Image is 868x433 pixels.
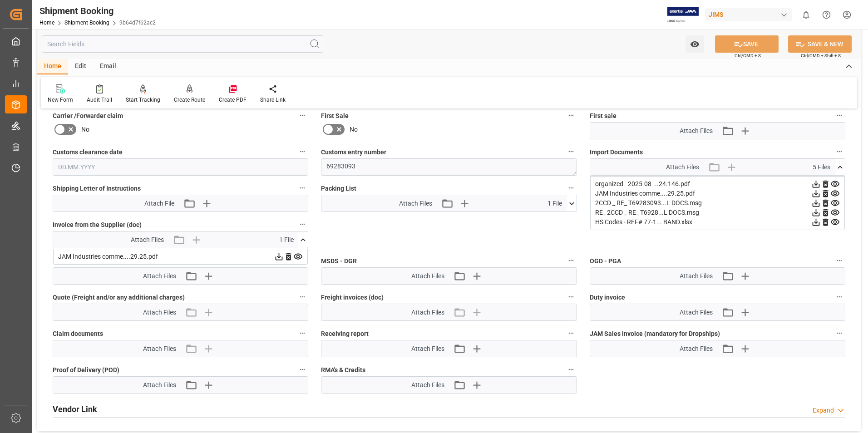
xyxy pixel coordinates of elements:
[296,364,308,375] button: Proof of Delivery (POD)
[42,35,323,53] input: Search Fields
[321,365,365,375] span: RMA's & Credits
[788,35,852,53] button: SAVE & NEW
[833,327,845,339] button: JAM Sales invoice (mandatory for Dropships)
[686,35,704,53] button: open menu
[321,293,384,302] span: Freight invoices (doc)
[590,184,705,193] span: Master [PERSON_NAME] of Lading (doc)
[411,380,444,390] span: Attach Files
[735,52,761,59] span: Ctrl/CMD + S
[590,293,625,302] span: Duty invoice
[58,252,303,261] div: JAM Industries comme....29.25.pdf
[53,220,142,230] span: Invoice from the Supplier (doc)
[279,235,294,245] span: 1 File
[833,291,845,303] button: Duty invoice
[53,158,308,176] input: DD.MM.YYYY
[296,109,308,121] button: Carrier /Forwarder claim
[321,184,356,193] span: Packing List
[39,4,156,18] div: Shipment Booking
[131,235,164,245] span: Attach Files
[565,364,577,375] button: RMA's & Credits
[219,96,247,104] div: Create PDF
[590,111,616,121] span: First sale
[801,52,841,59] span: Ctrl/CMD + Shift + S
[144,199,174,208] span: Attach File
[296,291,308,303] button: Quote (Freight and/or any additional charges)
[87,96,112,104] div: Audit Trail
[590,256,621,266] span: OGD - PGA
[53,184,141,193] span: Shipping Letter of Instructions
[411,344,444,354] span: Attach Files
[350,125,358,134] span: No
[680,271,713,281] span: Attach Files
[53,148,123,157] span: Customs clearance date
[547,199,562,208] span: 1 File
[53,329,103,339] span: Claim documents
[816,5,837,25] button: Help Center
[833,109,845,121] button: First sale
[680,126,713,136] span: Attach Files
[565,291,577,303] button: Freight invoices (doc)
[48,96,73,104] div: New Form
[833,146,845,157] button: Import Documents
[565,109,577,121] button: First Sale
[595,217,840,227] div: HS Codes - REF# 77-1... BAND.xlsx
[595,189,840,198] div: JAM Industries comme....29.25.pdf
[680,308,713,317] span: Attach Files
[565,146,577,157] button: Customs entry number
[321,111,349,121] span: First Sale
[93,59,123,74] div: Email
[53,111,123,121] span: Carrier /Forwarder claim
[143,308,176,317] span: Attach Files
[81,125,89,134] span: No
[411,271,444,281] span: Attach Files
[321,148,386,157] span: Customs entry number
[68,59,93,74] div: Edit
[667,7,699,23] img: Exertis%20JAM%20-%20Email%20Logo.jpg_1722504956.jpg
[595,179,840,189] div: organized - 2025-08-...24.146.pdf
[53,403,97,415] h2: Vendor Link
[53,365,119,375] span: Proof of Delivery (POD)
[680,344,713,354] span: Attach Files
[296,327,308,339] button: Claim documents
[595,198,840,208] div: 2CCD _ RE_ T69283093...L DOCS.msg
[126,96,160,104] div: Start Tracking
[174,96,205,104] div: Create Route
[143,271,176,281] span: Attach Files
[411,308,444,317] span: Attach Files
[813,162,830,172] span: 5 Files
[595,208,840,217] div: RE_ 2CCD _ RE_ T6928...L DOCS.msg
[590,329,720,339] span: JAM Sales invoice (mandatory for Dropships)
[37,59,68,74] div: Home
[715,35,779,53] button: SAVE
[705,8,792,21] div: JIMS
[399,199,432,208] span: Attach Files
[53,256,104,266] span: Preferential tariff
[565,182,577,194] button: Packing List
[796,5,816,25] button: show 0 new notifications
[666,162,699,172] span: Attach Files
[321,256,357,266] span: MSDS - DGR
[39,20,54,26] a: Home
[813,406,834,415] div: Expand
[143,380,176,390] span: Attach Files
[321,158,577,176] textarea: 69283093
[590,148,643,157] span: Import Documents
[64,20,109,26] a: Shipment Booking
[705,6,796,23] button: JIMS
[565,255,577,266] button: MSDS - DGR
[833,255,845,266] button: OGD - PGA
[296,146,308,157] button: Customs clearance date
[143,344,176,354] span: Attach Files
[565,327,577,339] button: Receiving report
[260,96,286,104] div: Share Link
[321,329,369,339] span: Receiving report
[296,182,308,194] button: Shipping Letter of Instructions
[53,293,185,302] span: Quote (Freight and/or any additional charges)
[296,218,308,230] button: Invoice from the Supplier (doc)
